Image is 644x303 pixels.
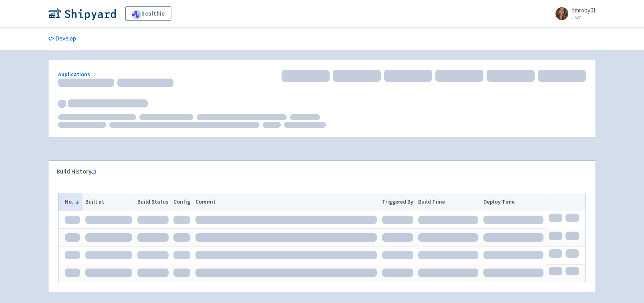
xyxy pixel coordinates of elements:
[48,28,76,50] a: Develop
[379,193,416,211] th: Triggered By
[58,71,98,78] a: Applications
[56,167,575,176] div: Build History
[572,6,596,14] span: bmroby01
[171,193,193,211] th: Config
[83,193,135,211] th: Built at
[481,193,546,211] th: Deploy Time
[551,7,596,20] a: bmroby01 User
[48,7,116,20] img: Shipyard logo
[135,193,171,211] th: Build Status
[125,6,171,21] a: healthie
[65,198,80,206] button: No.
[193,193,380,211] th: Commit
[572,15,596,20] small: User
[416,193,481,211] th: Build Time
